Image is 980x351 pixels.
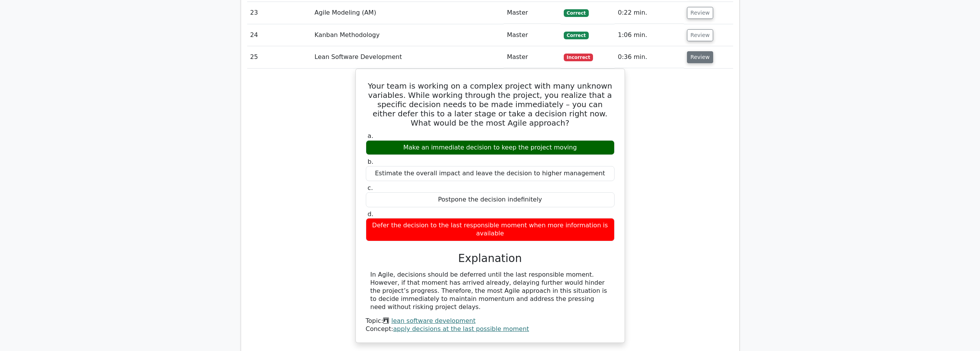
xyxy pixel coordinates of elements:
td: 23 [247,2,312,24]
td: 0:22 min. [615,2,684,24]
td: Master [504,46,560,68]
span: d. [368,210,374,218]
div: In Agile, decisions should be deferred until the last responsible moment. However, if that moment... [370,271,610,311]
td: 25 [247,46,312,68]
h5: Your team is working on a complex project with many unknown variables. While working through the ... [365,81,615,128]
span: c. [368,184,373,191]
button: Review [687,29,713,41]
div: Postpone the decision indefinitely [366,192,615,207]
td: 24 [247,24,312,46]
div: Topic: [366,317,615,325]
div: Concept: [366,325,615,333]
a: apply decisions at the last possible moment [393,325,529,333]
span: Incorrect [564,54,593,61]
div: Defer the decision to the last responsible moment when more information is available [366,218,615,241]
button: Review [687,51,713,63]
button: Review [687,7,713,19]
td: Master [504,2,560,24]
span: b. [368,158,374,165]
td: 0:36 min. [615,46,684,68]
div: Estimate the overall impact and leave the decision to higher management [366,166,615,181]
div: Make an immediate decision to keep the project moving [366,140,615,155]
td: Agile Modeling (AM) [312,2,504,24]
span: Correct [564,32,589,39]
td: 1:06 min. [615,24,684,46]
h3: Explanation [370,252,610,265]
td: Kanban Methodology [312,24,504,46]
td: Lean Software Development [312,46,504,68]
a: lean software development [391,317,476,324]
td: Master [504,24,560,46]
span: a. [368,132,374,139]
span: Correct [564,9,589,17]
